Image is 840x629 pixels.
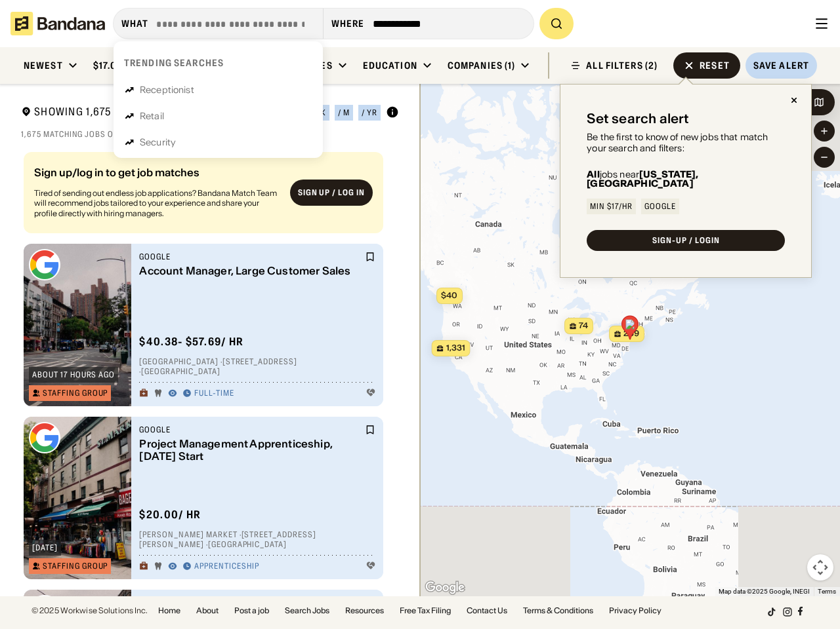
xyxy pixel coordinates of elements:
img: Google logo [29,249,60,280]
div: Showing 1,675 Verified Jobs [21,105,257,121]
a: Open this area in Google Maps (opens a new window) [423,579,467,596]
img: Bandana logotype [10,12,105,35]
div: Newest [24,60,63,71]
span: 1,331 [446,343,465,354]
a: Terms & Conditions [523,607,593,615]
a: Contact Us [467,607,507,615]
div: / yr [362,109,377,117]
div: © 2025 Workwise Solutions Inc. [31,607,148,615]
span: 74 [579,320,588,332]
div: Education [363,60,417,71]
div: grid [21,147,399,596]
div: ALL FILTERS (2) [586,61,658,70]
div: Sign up / Log in [298,188,365,199]
div: Apprenticeship [194,562,259,572]
div: Security [140,138,176,147]
div: Tired of sending out endless job applications? Bandana Match Team will recommend jobs tailored to... [34,188,280,219]
a: Free Tax Filing [400,607,451,615]
div: Trending searches [124,57,224,69]
div: Sign up/log in to get job matches [34,167,280,188]
div: Be the first to know of new jobs that match your search and filters: [587,132,785,154]
div: Reset [700,61,730,70]
div: Project Management Apprenticeship, [DATE] Start [139,438,362,463]
span: $40 [441,290,457,300]
div: $ 40.38 - $57.69 / hr [139,335,243,349]
div: / m [338,109,350,117]
div: $ 20.00 / hr [139,508,201,522]
div: about 17 hours ago [32,371,115,379]
div: Set search alert [587,111,689,126]
button: Map camera controls [807,554,833,581]
div: Google [644,202,676,210]
div: [GEOGRAPHIC_DATA] · [STREET_ADDRESS] · [GEOGRAPHIC_DATA] [139,356,375,377]
div: what [121,18,148,29]
b: All [587,168,599,180]
a: Resources [345,607,384,615]
b: [US_STATE], [GEOGRAPHIC_DATA] [587,168,698,189]
div: Staffing Group [43,389,108,397]
div: Account Manager, Large Customer Sales [139,265,362,277]
img: Google [423,579,467,596]
div: Full-time [194,389,234,399]
div: jobs near [587,170,785,188]
img: Google logo [29,422,60,453]
div: $17.00 / hour [93,60,157,71]
div: Receptionist [140,85,194,94]
div: Retail [140,111,164,121]
div: 1,675 matching jobs on [DOMAIN_NAME] [21,129,399,140]
img: Google logo [29,595,60,626]
div: [PERSON_NAME] Market · [STREET_ADDRESS][PERSON_NAME] · [GEOGRAPHIC_DATA] [139,529,375,550]
div: Google [139,425,362,435]
span: Map data ©2025 Google, INEGI [719,588,810,595]
div: Google [139,252,362,262]
a: Search Jobs [285,607,329,615]
a: Home [158,607,180,615]
div: Companies (1) [448,60,516,71]
div: Staffing Group [43,562,108,570]
div: Min $17/hr [590,202,633,210]
div: Save Alert [753,60,809,71]
div: SIGN-UP / LOGIN [652,237,719,244]
a: Terms (opens in new tab) [818,588,836,595]
div: Where [331,18,365,29]
div: [DATE] [32,544,58,552]
a: Privacy Policy [609,607,661,615]
a: About [196,607,219,615]
a: Post a job [234,607,269,615]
